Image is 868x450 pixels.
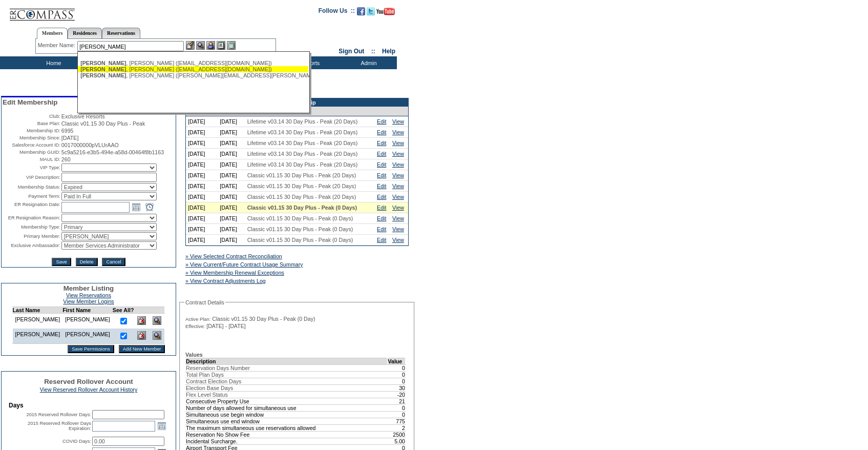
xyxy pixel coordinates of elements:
td: [DATE] [186,116,218,127]
td: Salesforce Account ID: [3,142,60,148]
span: Classic v01.15 30 Day Plus - Peak (20 Days) [247,172,356,178]
a: View [392,204,404,211]
td: [DATE] [186,170,218,181]
td: Payment Term: [3,192,60,200]
td: VIP Type: [3,163,60,172]
td: [PERSON_NAME] [12,314,62,329]
img: Reservations [217,41,225,50]
td: ER Resignation Reason: [3,214,60,222]
img: View Dashboard [153,331,161,340]
span: 260 [61,156,71,162]
img: Delete [137,316,146,325]
img: Delete [137,331,146,340]
td: 0 [388,364,406,371]
td: [DATE] [186,224,218,235]
a: View [392,129,404,135]
td: Consecutive Property Use [186,398,388,404]
td: [DATE] [218,127,245,138]
td: 0 [388,411,406,418]
img: Become our fan on Facebook [357,7,365,15]
span: Lifetime v03.14 30 Day Plus - Peak (20 Days) [247,140,358,146]
span: Classic v01.15 30 Day Plus - Peak (0 Day) [212,316,315,322]
img: View [196,41,205,50]
td: The maximum simultaneous use reservations allowed [186,424,388,431]
td: [DATE] [186,159,218,170]
span: Exclusive Resorts [61,113,105,119]
td: -20 [388,391,406,398]
a: Residences [68,28,102,38]
a: » View Current/Future Contract Usage Summary [185,261,303,268]
td: 21 [388,398,406,404]
td: [DATE] [218,170,245,181]
td: Membership GUID: [3,149,60,155]
span: Classic v01.15 30 Day Plus - Peak [61,120,145,127]
span: Lifetime v03.14 30 Day Plus - Peak (20 Days) [247,151,358,157]
a: Open the calendar popup. [156,420,167,432]
td: [PERSON_NAME] [12,329,62,344]
a: Edit [377,151,386,157]
a: Edit [377,204,386,211]
input: Save Permissions [68,345,114,353]
td: 0 [388,371,406,378]
td: Follow Us :: [319,6,355,18]
a: Reservations [102,28,140,38]
td: 775 [388,418,406,424]
td: First Name [62,307,113,314]
td: 30 [388,384,406,391]
td: 5.00 [388,438,406,444]
a: View [392,215,404,221]
a: Become our fan on Facebook [357,10,365,16]
td: 2 [388,424,406,431]
span: Classic v01.15 30 Day Plus - Peak (20 Days) [247,194,356,200]
a: Edit [377,172,386,178]
td: [DATE] [218,192,245,202]
td: [DATE] [186,192,218,202]
td: [DATE] [218,235,245,246]
td: 2500 [388,431,406,438]
label: 2015 Reserved Rollover Days Expiration: [28,421,91,431]
td: [DATE] [186,138,218,149]
a: Sign Out [338,48,364,55]
td: Incidental Surcharge. [186,438,388,444]
img: Follow us on Twitter [367,7,375,15]
td: Base Plan: [3,120,60,127]
span: 5c9a5216-e3b5-494e-a58d-00464f8b1163 [61,149,164,155]
span: Lifetime v03.14 30 Day Plus - Peak (20 Days) [247,129,358,135]
a: Open the time view popup. [144,201,155,213]
td: 0 [388,404,406,411]
td: Membership Type: [3,223,60,231]
td: [DATE] [186,202,218,213]
a: View [392,118,404,125]
b: Values [185,352,203,358]
img: View Dashboard [153,316,161,325]
a: Edit [377,118,386,125]
div: Member Name: [38,41,77,50]
td: VIP Description: [3,173,60,182]
td: [DATE] [218,202,245,213]
a: » View Selected Contract Reconciliation [185,253,282,259]
td: Simultaneous use begin window [186,411,388,418]
span: Classic v01.15 30 Day Plus - Peak (0 Days) [247,237,353,243]
span: Election Base Days [186,385,233,391]
td: Admin [338,56,397,69]
span: Classic v01.15 30 Day Plus - Peak (0 Days) [247,204,357,211]
a: View Reserved Rollover Account History [40,386,138,393]
span: Flex Level Status [186,392,228,398]
a: Edit [377,129,386,135]
td: [DATE] [186,213,218,224]
span: [DATE] [61,135,79,141]
td: Membership Since: [3,135,60,141]
a: View [392,194,404,200]
td: Description [186,358,388,364]
span: 6995 [61,128,74,134]
td: MAUL ID: [3,156,60,162]
td: Primary Member: [3,232,60,240]
label: 2015 Reserved Rollover Days: [26,412,91,417]
td: [PERSON_NAME] [62,329,113,344]
td: Last Name [12,307,62,314]
a: Follow us on Twitter [367,10,375,16]
span: Reserved Rollover Account [44,378,133,385]
td: Exclusive Ambassador: [3,241,60,250]
td: [DATE] [186,181,218,192]
a: View [392,183,404,189]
